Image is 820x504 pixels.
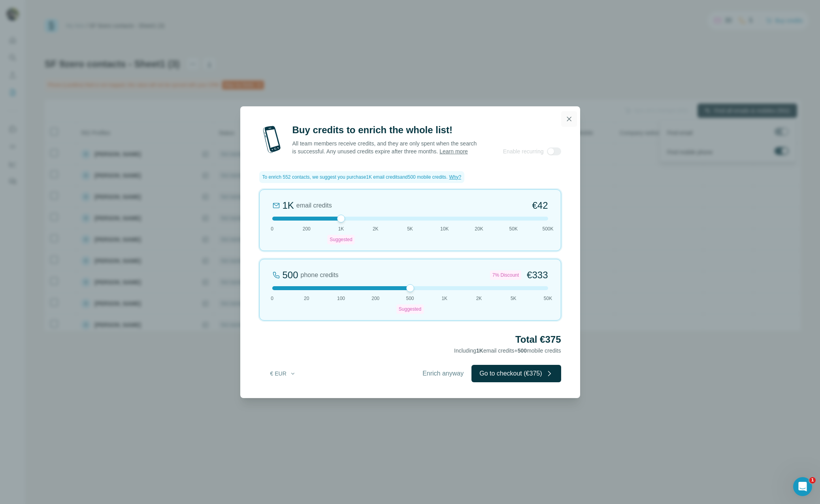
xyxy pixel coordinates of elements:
[441,295,447,302] span: 1K
[454,347,561,354] span: Including email credits + mobile credits
[476,347,483,354] span: 1K
[262,174,448,181] span: To enrich 552 contacts, we suggest you purchase 1K email credits and 500 mobile credits .
[509,225,518,232] span: 50K
[371,295,379,302] span: 200
[544,295,552,302] span: 50K
[439,148,468,155] a: Learn more
[527,269,548,281] span: €333
[271,295,273,302] span: 0
[327,235,354,244] div: Suggested
[793,477,812,496] iframe: Intercom live chat
[440,225,449,232] span: 10K
[283,199,294,212] div: 1K
[511,295,517,302] span: 5K
[303,225,311,232] span: 200
[475,225,483,232] span: 20K
[406,295,414,302] span: 500
[296,201,332,210] span: email credits
[476,295,482,302] span: 2K
[396,304,424,314] div: Suggested
[265,366,302,381] button: € EUR
[271,225,273,232] span: 0
[415,365,471,382] button: Enrich anyway
[292,140,478,155] p: All team members receive credits, and they are only spent when the search is successful. Any unus...
[373,225,379,232] span: 2K
[422,369,464,378] span: Enrich anyway
[809,477,816,483] span: 1
[518,347,527,354] span: 500
[407,225,413,232] span: 5K
[471,365,561,382] button: Go to checkout (€375)
[542,225,553,232] span: 500K
[301,270,339,280] span: phone credits
[490,270,521,280] div: 7% Discount
[449,174,461,180] span: Why?
[259,124,285,155] img: mobile-phone
[304,295,309,302] span: 20
[503,147,544,155] span: Enable recurring
[259,333,561,346] h2: Total €375
[337,295,345,302] span: 100
[532,199,548,212] span: €42
[283,269,298,281] div: 500
[338,225,344,232] span: 1K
